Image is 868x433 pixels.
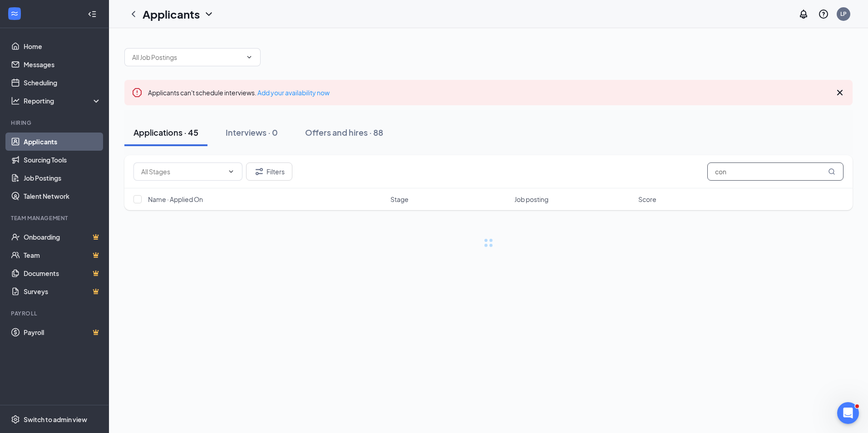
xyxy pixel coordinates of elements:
[834,87,845,98] svg: Cross
[24,169,101,187] a: Job Postings
[24,246,101,264] a: TeamCrown
[246,162,292,181] button: Filter Filters
[148,89,330,97] span: Applicants can't schedule interviews.
[11,214,99,222] div: Team Management
[11,310,99,317] div: Payroll
[24,282,101,300] a: SurveysCrown
[133,127,198,138] div: Applications · 45
[254,166,265,177] svg: Filter
[11,96,20,105] svg: Analysis
[24,264,101,282] a: DocumentsCrown
[88,10,97,19] svg: Collapse
[128,9,139,20] svg: ChevronLeft
[148,195,203,204] span: Name · Applied On
[24,96,102,105] div: Reporting
[24,74,101,92] a: Scheduling
[11,415,20,424] svg: Settings
[638,195,656,204] span: Score
[24,187,101,205] a: Talent Network
[10,9,19,18] svg: WorkstreamLogo
[257,89,330,97] a: Add your availability now
[305,127,383,138] div: Offers and hires · 88
[132,52,242,62] input: All Job Postings
[24,323,101,341] a: PayrollCrown
[840,10,847,18] div: LP
[132,87,143,98] svg: Error
[226,127,278,138] div: Interviews · 0
[203,9,214,20] svg: ChevronDown
[143,6,200,22] h1: Applicants
[141,167,224,177] input: All Stages
[828,168,835,175] svg: MagnifyingGlass
[24,415,87,424] div: Switch to admin view
[837,402,859,424] iframe: Intercom live chat
[818,9,829,20] svg: QuestionInfo
[514,195,548,204] span: Job posting
[707,162,843,181] input: Search in applications
[24,55,101,74] a: Messages
[246,54,253,61] svg: ChevronDown
[227,168,235,175] svg: ChevronDown
[798,9,809,20] svg: Notifications
[390,195,409,204] span: Stage
[24,151,101,169] a: Sourcing Tools
[24,228,101,246] a: OnboardingCrown
[24,37,101,55] a: Home
[11,119,99,127] div: Hiring
[24,133,101,151] a: Applicants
